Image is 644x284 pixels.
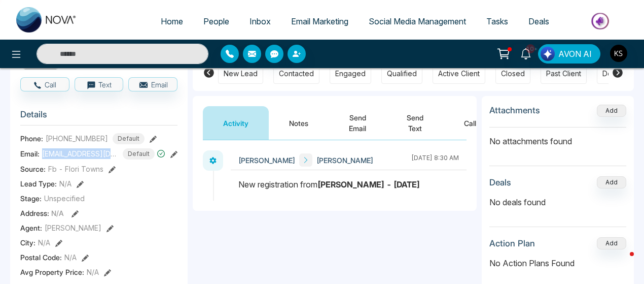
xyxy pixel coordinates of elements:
span: Home [161,16,183,26]
iframe: Intercom live chat [610,249,634,274]
h3: Details [20,109,177,125]
span: City : [20,237,35,248]
span: 10+ [526,44,535,53]
div: [DATE] 8:30 AM [411,153,459,167]
a: 10+ [514,44,538,62]
span: N/A [64,252,77,263]
button: Send Email [329,106,386,140]
button: Email [128,77,177,91]
span: N/A [87,267,99,277]
p: No attachments found [489,128,626,147]
span: [PERSON_NAME] [45,223,101,233]
div: Contacted [279,69,314,79]
span: Source: [20,164,46,174]
span: [PHONE_NUMBER] [46,133,108,144]
span: Add [597,106,626,114]
button: Send Text [386,106,444,140]
a: Home [151,12,193,31]
span: Default [113,133,145,144]
img: Market-place.gif [564,10,638,33]
a: Deals [518,12,559,31]
img: Lead Flow [541,47,555,61]
span: Stage: [20,193,42,204]
span: Phone: [20,133,43,144]
button: Add [597,105,626,117]
span: Deals [528,16,549,26]
div: Closed [501,69,525,79]
span: Email: [20,148,40,159]
h3: Deals [489,177,511,187]
span: N/A [38,237,50,248]
a: Inbox [239,12,281,31]
span: [PERSON_NAME] [316,155,373,166]
span: Tasks [486,16,508,26]
div: Engaged [335,69,366,79]
span: Inbox [249,16,271,26]
button: Text [75,77,124,91]
h3: Action Plan [489,238,535,248]
h3: Attachments [489,105,540,115]
button: AVON AI [538,44,600,64]
div: New Lead [224,69,258,79]
img: Nova CRM Logo [16,7,77,33]
div: Past Client [546,69,581,79]
button: Activity [203,106,269,140]
span: Unspecified [44,193,85,204]
div: Qualified [387,69,417,79]
span: N/A [59,178,71,189]
span: Postal Code : [20,252,62,263]
span: AVON AI [558,48,592,60]
span: Address: [20,208,64,218]
button: Add [597,176,626,188]
div: Active Client [438,69,480,79]
span: Email Marketing [291,16,348,26]
span: Agent: [20,223,42,233]
span: [EMAIL_ADDRESS][DOMAIN_NAME] [42,148,118,159]
a: Social Media Management [359,12,476,31]
span: People [203,16,229,26]
img: User Avatar [610,45,627,62]
a: People [193,12,239,31]
span: Default [123,148,155,160]
span: Lead Type: [20,178,57,189]
a: Tasks [476,12,518,31]
button: Notes [269,106,329,140]
p: No Action Plans Found [489,257,626,269]
span: Social Media Management [369,16,466,26]
span: Avg Property Price : [20,267,84,277]
span: Fb - Flori Towns [48,164,103,174]
span: [PERSON_NAME] [238,155,295,166]
button: Call [444,106,496,140]
span: N/A [51,209,64,217]
button: Add [597,237,626,249]
a: Email Marketing [281,12,359,31]
button: Call [20,77,69,91]
p: No deals found [489,196,626,208]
